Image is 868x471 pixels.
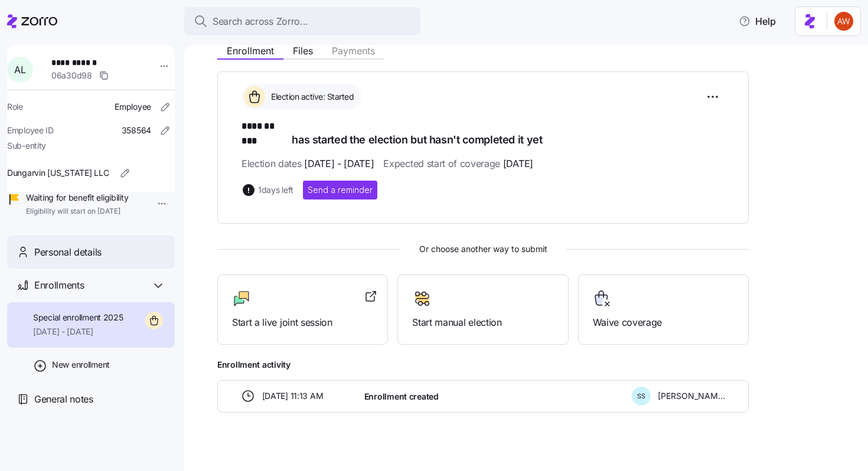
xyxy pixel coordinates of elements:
[184,7,420,35] button: Search across Zorro...
[14,65,25,74] span: A L
[115,101,151,113] span: Employee
[51,70,92,81] span: 06a30d98
[26,207,128,217] span: Eligibility will start on [DATE]
[33,312,123,323] span: Special enrollment 2025
[834,12,853,31] img: 3c671664b44671044fa8929adf5007c6
[34,392,93,407] span: General notes
[303,181,377,199] button: Send a reminder
[383,156,533,171] span: Expected start of coverage
[242,119,725,147] h1: has started the election but hasn't completed it yet
[332,46,375,55] span: Payments
[52,359,110,371] span: New enrollment
[227,46,274,55] span: Enrollment
[308,184,373,196] span: Send a reminder
[503,156,533,171] span: [DATE]
[217,243,749,256] span: Or choose another way to submit
[34,245,102,260] span: Personal details
[7,140,46,152] span: Sub-entity
[293,46,313,55] span: Files
[7,125,54,136] span: Employee ID
[729,9,785,33] button: Help
[267,91,354,103] span: Election active: Started
[304,156,374,171] span: [DATE] - [DATE]
[7,167,109,179] span: Dungarvin [US_STATE] LLC
[637,393,645,400] span: S S
[232,315,373,330] span: Start a live joint session
[242,156,374,171] span: Election dates
[262,390,324,402] span: [DATE] 11:13 AM
[33,326,123,338] span: [DATE] - [DATE]
[739,14,776,28] span: Help
[122,125,151,136] span: 358564
[34,278,84,293] span: Enrollments
[412,315,553,330] span: Start manual election
[593,315,734,330] span: Waive coverage
[364,391,439,403] span: Enrollment created
[258,184,293,196] span: 1 days left
[217,359,749,371] span: Enrollment activity
[26,192,128,204] span: Waiting for benefit eligibility
[7,101,23,113] span: Role
[213,14,308,29] span: Search across Zorro...
[658,390,725,402] span: [PERSON_NAME]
